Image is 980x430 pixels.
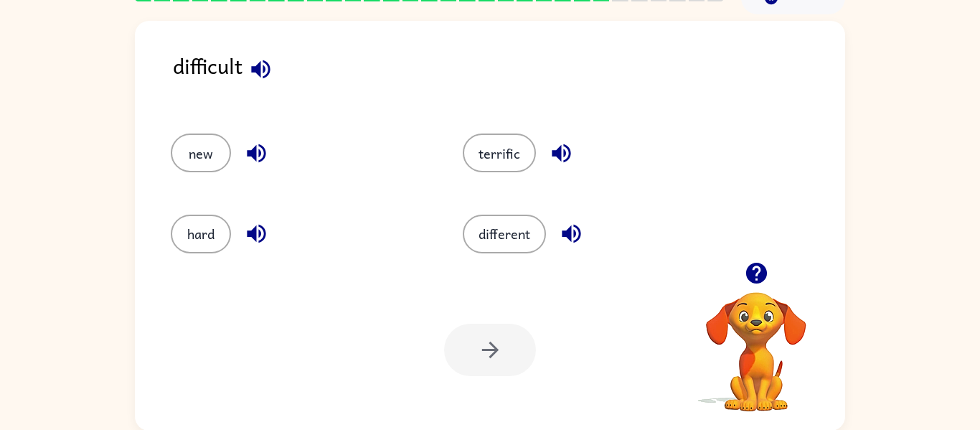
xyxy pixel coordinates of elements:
div: difficult [173,50,845,105]
video: Your browser must support playing .mp4 files to use Literably. Please try using another browser. [684,270,828,413]
button: different [463,215,546,253]
button: hard [171,215,231,253]
button: terrific [463,134,536,172]
button: new [171,134,231,172]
